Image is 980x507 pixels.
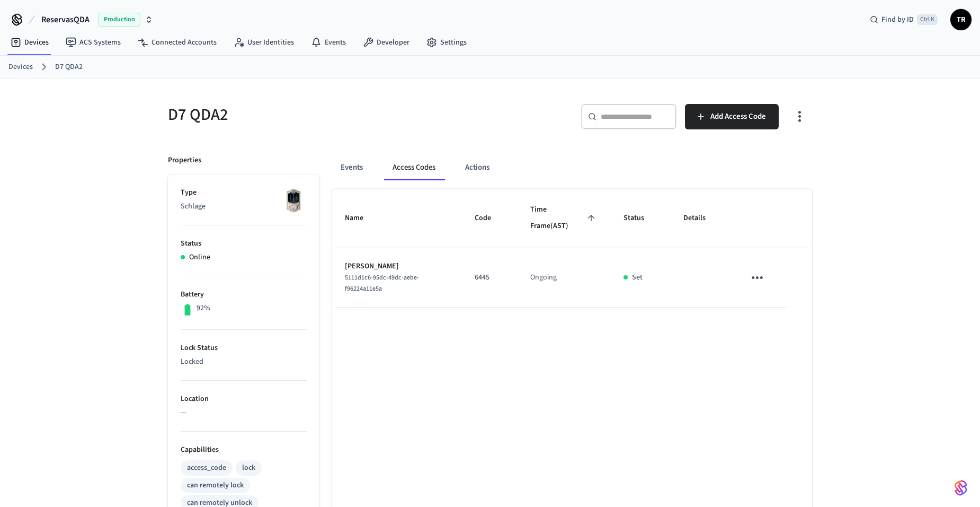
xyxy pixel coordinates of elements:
[345,210,377,226] span: Name
[181,238,307,249] p: Status
[189,252,210,263] p: Online
[302,33,354,52] a: Events
[518,248,611,308] td: Ongoing
[181,343,307,354] p: Lock Status
[181,201,307,212] p: Schlage
[475,210,505,226] span: Code
[187,462,226,474] div: access_code
[623,210,658,226] span: Status
[181,356,307,368] p: Locked
[8,62,33,73] a: Devices
[181,444,307,456] p: Capabilities
[632,272,643,283] p: Set
[951,10,970,29] span: TR
[861,10,946,29] div: Find by IDCtrl K
[181,187,307,198] p: Type
[475,272,505,283] p: 6445
[181,407,307,418] p: —
[685,104,779,129] button: Add Access Code
[242,462,255,474] div: lock
[2,33,57,52] a: Devices
[187,480,244,491] div: can remotely lock
[332,189,812,308] table: sticky table
[332,155,371,180] button: Events
[197,303,210,314] p: 92%
[950,9,972,30] button: TR
[683,210,719,226] span: Details
[57,33,129,52] a: ACS Systems
[280,187,307,214] img: Schlage Sense Smart Deadbolt with Camelot Trim, Front
[710,110,766,124] span: Add Access Code
[181,394,307,405] p: Location
[530,202,598,235] span: Time Frame(AST)
[354,33,418,52] a: Developer
[917,14,938,25] span: Ctrl K
[41,13,90,26] span: ReservasQDA
[345,273,419,293] span: 5111d1c6-95dc-49dc-aebe-f96224a11e5a
[418,33,475,52] a: Settings
[98,13,140,27] span: Production
[345,261,449,272] p: [PERSON_NAME]
[955,479,967,496] img: SeamLogoGradient.69752ec5.svg
[168,104,484,126] h5: D7 QDA2
[457,155,498,180] button: Actions
[881,14,914,25] span: Find by ID
[332,155,812,180] div: ant example
[181,289,307,300] p: Battery
[129,33,225,52] a: Connected Accounts
[168,155,201,166] p: Properties
[55,62,83,73] a: D7 QDA2
[225,33,302,52] a: User Identities
[384,155,444,180] button: Access Codes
